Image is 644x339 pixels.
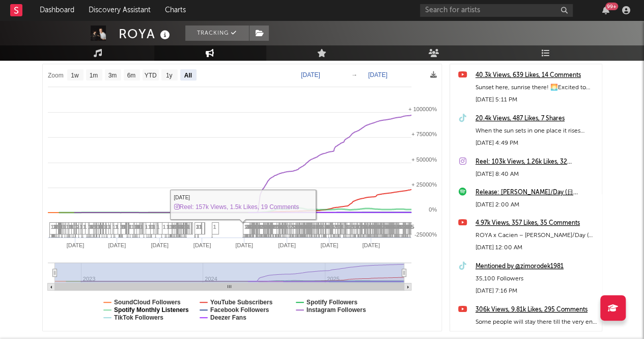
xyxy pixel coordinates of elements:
[365,224,368,230] span: 4
[255,224,261,230] span: 10
[475,113,597,125] a: 20.4k Views, 487 Likes, 7 Shares
[134,224,137,230] span: 1
[103,224,106,230] span: 1
[213,224,216,230] span: 1
[386,224,389,230] span: 4
[368,224,371,230] span: 4
[235,242,253,248] text: [DATE]
[411,131,437,137] text: + 75000%
[359,224,362,230] span: 3
[369,224,372,230] span: 4
[475,304,597,316] a: 306k Views, 9.81k Likes, 295 Comments
[420,4,573,17] input: Search for artists
[66,242,84,248] text: [DATE]
[144,72,156,79] text: YTD
[323,224,326,230] span: 2
[100,224,103,230] span: 1
[105,224,108,230] span: 1
[141,224,144,230] span: 1
[73,224,76,230] span: 1
[290,224,293,230] span: 2
[114,299,181,306] text: SoundCloud Followers
[199,224,202,230] span: 1
[268,224,274,230] span: 10
[351,71,357,79] text: →
[114,306,189,314] text: Spotify Monthly Listeners
[345,224,348,230] span: 3
[411,157,437,163] text: + 50000%
[119,25,173,42] div: ROYA
[88,224,91,230] span: 1
[306,299,357,306] text: Spotify Followers
[330,224,333,230] span: 3
[475,187,597,199] a: Release: [PERSON_NAME]/Day (日[PERSON_NAME])
[66,224,69,230] span: 1
[80,224,83,230] span: 1
[279,224,283,230] span: 4
[170,224,173,230] span: 1
[475,199,597,211] div: [DATE] 2:00 AM
[327,224,330,230] span: 4
[326,224,329,230] span: 4
[244,224,247,230] span: 1
[193,242,211,248] text: [DATE]
[148,224,151,230] span: 1
[151,242,169,248] text: [DATE]
[475,217,597,229] a: 4.97k Views, 357 Likes, 35 Comments
[210,306,269,314] text: Facebook Followers
[114,314,163,321] text: TikTok Followers
[362,242,380,248] text: [DATE]
[475,242,597,254] div: [DATE] 12:00 AM
[475,156,597,168] a: Reel: 103k Views, 1.26k Likes, 32 Comments
[115,224,118,230] span: 1
[320,242,338,248] text: [DATE]
[368,71,387,79] text: [DATE]
[475,125,597,137] div: When the sun sets in one place it rises somewhere else. We're so grateful that this sunshine came...
[379,224,382,230] span: 4
[108,72,117,79] text: 3m
[184,72,191,79] text: All
[71,72,79,79] text: 1w
[196,224,199,230] span: 1
[389,224,392,230] span: 4
[369,224,372,230] span: 4
[131,224,134,230] span: 1
[475,285,597,297] div: [DATE] 7:16 PM
[68,224,71,230] span: 1
[163,224,166,230] span: 1
[414,231,436,238] text: -25000%
[210,299,272,306] text: YouTube Subscribers
[303,224,306,230] span: 4
[145,224,148,230] span: 1
[83,224,86,230] span: 1
[210,314,246,321] text: Deezer Fans
[332,224,335,230] span: 1
[475,316,597,328] div: Some people will stay there till the very end ❤️ #billieeilish #finneas #ohmyroya #musicproduction
[165,72,172,79] text: 1y
[475,137,597,149] div: [DATE] 4:49 PM
[157,224,160,230] span: 1
[393,224,396,230] span: 4
[108,242,126,248] text: [DATE]
[53,224,56,230] span: 1
[113,224,116,230] span: 1
[127,72,135,79] text: 6m
[387,224,390,230] span: 4
[48,72,64,79] text: Zoom
[278,242,296,248] text: [DATE]
[185,25,249,41] button: Tracking
[602,6,609,14] button: 99+
[89,72,98,79] text: 1m
[475,82,597,94] div: Sunset here, sunrise there! 🌅Excited to share “[PERSON_NAME]/Day (日[PERSON_NAME])“ with Cacien wi...
[107,224,110,230] span: 1
[408,106,437,112] text: + 100000%
[385,224,388,230] span: 4
[475,260,597,273] a: Mentioned by @zimorodek1981
[394,224,400,230] span: 12
[306,306,366,314] text: Instagram Followers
